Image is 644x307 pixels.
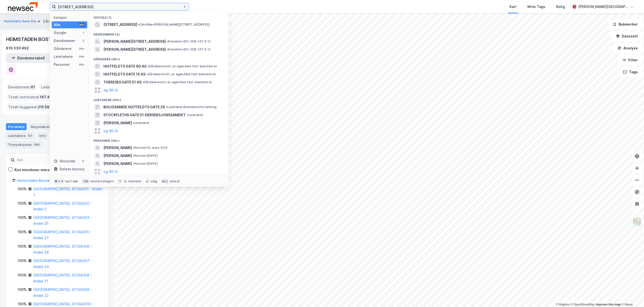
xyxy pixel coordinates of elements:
span: Gårdeiere • Utl. av egen/leid fast eiendom el. [142,80,213,84]
input: Søk [15,156,69,164]
div: Eiendommer [54,38,75,44]
a: [GEOGRAPHIC_DATA], 47/34/0/6 - Andel 28 [33,244,92,254]
div: Kun eiendoms-eierskap [14,167,56,173]
a: [GEOGRAPHIC_DATA], 47/34/0/7 - Andel 24 [33,259,92,269]
div: Personer (99+) [89,135,229,144]
div: Gårdeier [43,18,58,24]
span: HUITFELDTS GATE 15 AS [103,71,145,77]
div: Info [37,132,48,139]
span: • [142,80,144,84]
div: Totalt tomteareal : [6,93,60,101]
div: Mine Tags [527,4,545,10]
span: Eiendom • 301-209-127-0-0 [167,47,210,51]
div: 99+ [78,47,85,51]
button: Huitfeldts Gate 51a [4,19,37,24]
div: Leietakere [6,132,35,139]
div: Historikk [54,158,75,164]
div: 100% [18,215,27,221]
img: newsec-logo.f6e21ccffca1b3a03d2d.png [8,2,38,11]
div: Delete history [60,166,85,172]
div: 100% [18,229,27,235]
div: Totalt byggareal : [6,103,58,111]
span: 167 478 ㎡ [40,94,58,100]
span: • [146,72,148,76]
div: [PERSON_NAME][GEOGRAPHIC_DATA] [578,4,628,10]
a: [GEOGRAPHIC_DATA], 47/34/0/9 - Andel 22 [33,287,92,298]
div: 125 [27,133,33,138]
span: Leietaker • Eiendomsforvaltning [166,105,216,109]
a: OpenStreetMap [571,303,595,306]
div: Portefølje [6,123,27,130]
span: • [133,162,134,165]
span: Person • [DATE] [133,162,158,166]
span: • [147,64,149,68]
div: 686 [33,142,41,147]
iframe: Chat Widget [619,283,644,307]
span: • [133,121,134,125]
div: 99+ [78,55,85,59]
div: Kart [510,4,516,10]
span: [PERSON_NAME] [103,120,132,126]
button: og 96 til [103,128,118,134]
span: Leietaker [187,113,203,117]
div: Leide lokasjoner : [39,83,74,91]
div: 100% [18,272,27,278]
a: [GEOGRAPHIC_DATA], 47/34/0/3 - Andel 25 [33,215,92,226]
span: • [133,154,134,157]
div: 1 [81,31,85,35]
span: Leietaker [133,121,150,125]
div: Personer [54,62,70,68]
div: Bolig [556,4,565,10]
div: 0 [81,159,85,163]
div: Alle [54,22,60,28]
div: Aksjonærer [29,123,52,130]
div: 99+ [78,23,85,27]
div: Leietakere [54,54,73,60]
a: [GEOGRAPHIC_DATA], 47/34/0/2 - Andel 2 [33,201,92,211]
div: Eiendommer (2) [89,29,229,38]
div: esc [161,179,169,184]
div: 2 [81,39,85,43]
div: 819 330 492 [6,45,29,51]
div: 99+ [78,63,85,67]
img: Z [632,217,642,227]
span: [PERSON_NAME] [103,153,132,159]
a: Heimstaden Bostad Invest 10 AS [17,178,73,183]
span: STOCKFLETHS GATE 51 EIERSEKSJONSSAMEIET [103,112,186,118]
a: Mapbox [556,303,570,306]
div: Kontrollprogram for chat [619,283,644,307]
button: Bokmerker [608,19,642,29]
span: [PERSON_NAME][STREET_ADDRESS] [103,46,166,52]
span: • [138,23,140,26]
span: THERESES GATE 51 AS [103,79,141,85]
span: Område • [PERSON_NAME][STREET_ADDRESS] [138,23,210,27]
div: neste kategori [90,179,114,183]
div: Google (1) [89,12,229,21]
div: velg [150,179,157,183]
button: Analyse [613,43,642,53]
span: Person • [DATE] [133,154,158,158]
input: Søk på adresse, matrikkel, gårdeiere, leietakere eller personer [56,3,183,10]
span: Eiendom • 301-209-127-0-0 [167,39,210,43]
button: og 96 til [103,87,118,93]
div: 100% [18,287,27,293]
span: Gårdeiere • Utl. av egen/leid fast eiendom el. [147,64,217,68]
button: Eiendomstabell [6,53,50,63]
div: HEIMSTADEN BOSTAD INVEST 10 AS [6,35,93,43]
span: 61 [31,84,35,90]
span: [PERSON_NAME] [103,145,132,151]
div: markere [128,179,141,183]
div: Gårdeiere [54,46,72,52]
div: Gårdeiere (99+) [89,53,229,62]
a: [GEOGRAPHIC_DATA], 47/34/0/1 - Andel 1 [33,187,102,197]
div: 100% [18,301,27,307]
a: Improve this map [596,303,621,306]
a: [GEOGRAPHIC_DATA], 47/34/0/8 - Andel 21 [33,273,92,283]
button: Datasett [612,31,642,41]
span: [PERSON_NAME] [103,161,132,167]
button: Tags [619,67,642,77]
span: Person • 12. mars 2012 [133,146,168,150]
span: • [133,146,134,150]
span: BOLIGSAMEIE HUITFELDTS GATE 29 [103,104,165,110]
div: Eiendommer : [6,83,37,91]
